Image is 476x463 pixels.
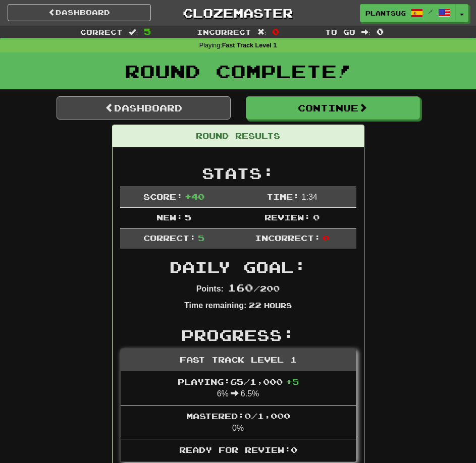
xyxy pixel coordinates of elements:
[257,28,267,35] span: :
[144,26,151,36] span: 5
[57,96,231,120] a: Dashboard
[186,411,290,421] span: Mastered: 0 / 1,000
[121,371,356,406] li: 6% 6.5%
[184,301,246,310] strong: Time remaining:
[198,233,204,243] span: 5
[129,28,138,35] span: :
[286,377,299,386] span: + 5
[272,26,279,36] span: 0
[120,327,356,343] h2: Progress:
[323,233,329,243] span: 0
[313,212,320,222] span: 0
[143,192,183,201] span: Score:
[121,349,356,371] div: Fast Track Level 1
[178,377,299,386] span: Playing: 65 / 1,000
[228,283,280,293] span: / 200
[365,9,406,18] span: plantsugar
[248,300,261,310] span: 22
[121,405,356,440] li: 0%
[377,26,384,36] span: 0
[113,125,364,147] div: Round Results
[228,281,253,294] span: 160
[255,233,321,243] span: Incorrect:
[360,4,456,22] a: plantsugar /
[265,212,310,222] span: Review:
[222,42,277,49] strong: Fast Track Level 1
[120,259,356,275] h2: Daily Goal:
[179,445,297,454] span: Ready for Review: 0
[302,193,318,201] span: 1 : 34
[166,4,309,22] a: Clozemaster
[264,301,292,310] small: Hours
[197,28,251,36] span: Incorrect
[361,28,371,35] span: :
[156,212,183,222] span: New:
[120,165,356,182] h2: Stats:
[196,284,224,293] strong: Points:
[4,61,472,81] h1: Round Complete!
[143,233,196,243] span: Correct:
[325,28,355,36] span: To go
[185,212,191,222] span: 5
[246,96,420,120] button: Continue
[8,4,151,21] a: Dashboard
[428,8,433,15] span: /
[267,192,299,201] span: Time:
[80,28,123,36] span: Correct
[185,192,204,201] span: + 40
